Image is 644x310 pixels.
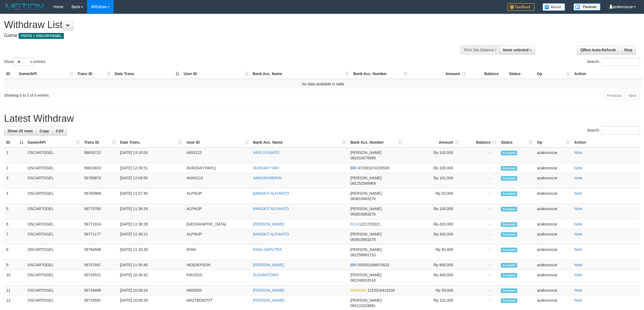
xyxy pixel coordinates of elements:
td: [DATE] 11:00:45 [118,260,184,270]
td: 56789879 [82,173,118,188]
a: Note [574,247,582,252]
a: RISKI SAPUTRA [253,247,282,252]
span: Accepted [501,298,517,303]
td: azaksroscar [535,229,572,245]
td: Rp 410,000 [405,219,461,229]
td: 56771914 [82,219,118,229]
td: [GEOGRAPHIC_DATA] [184,219,251,229]
td: OSCARTOGEL [25,270,82,285]
span: Accepted [501,222,517,227]
td: OSCARTOGEL [25,188,82,204]
span: Accepted [501,151,517,155]
th: Action [572,69,642,79]
td: 56764596 [82,245,118,260]
td: Rp 52,000 [405,188,461,204]
td: Rp 50,000 [405,245,461,260]
h1: Withdraw List [4,19,424,30]
td: - [461,204,499,219]
a: Note [574,288,582,292]
span: [PERSON_NAME] [350,176,381,180]
td: - [461,188,499,204]
span: Show 25 rows [8,129,33,133]
span: [PERSON_NAME] [350,150,381,155]
span: Accepted [501,248,517,252]
span: MANDIRI [350,288,366,292]
a: Note [574,176,582,180]
td: - [461,245,499,260]
span: Copy 081510075699 to clipboard [350,156,375,160]
td: Rp 100,000 [405,147,461,163]
td: OSCARTOGEL [25,229,82,245]
td: 9 [4,260,25,270]
h4: Game: [4,33,424,38]
a: Run Auto-Refresh [577,45,619,55]
img: panduan.png [573,3,600,11]
a: BANGKIT ALFIANTO [253,191,289,196]
span: Accepted [501,166,517,171]
td: ANAS112 [184,173,251,188]
span: Copy 1310016410104 to clipboard [367,288,395,292]
td: 56734488 [82,285,118,295]
td: Rp 800,000 [405,260,461,270]
th: Status: activate to sort column ascending [499,137,535,147]
span: CSV [56,129,64,133]
td: Rp 100,000 [405,204,461,219]
span: Copy 081252568969 to clipboard [350,181,375,186]
th: Date Trans.: activate to sort column descending [113,69,181,79]
td: 5 [4,204,25,219]
td: OSCARTOGEL [25,285,82,295]
th: ID: activate to sort column descending [4,137,25,147]
td: Rp 400,000 [405,270,461,285]
td: - [461,285,499,295]
img: MOTION_logo.png [4,3,45,11]
td: OSCARTOGEL [25,245,82,260]
td: [DATE] 11:18:30 [118,245,184,260]
span: [PERSON_NAME] [350,247,381,252]
th: Action [572,137,640,147]
span: Copy 471501074150539 to clipboard [358,166,389,170]
td: OSCARTOGEL [25,219,82,229]
td: OSCARTOGEL [25,204,82,219]
td: [DATE] 10:30:42 [118,270,184,285]
td: [DATE] 12:39:51 [118,163,184,173]
td: No data available in table [4,79,642,89]
a: Show 25 rows [4,126,36,136]
span: Accepted [501,207,517,211]
span: Accepted [501,232,517,237]
span: Copy 083815683278 to clipboard [350,212,375,216]
a: Note [574,191,582,196]
span: Copy 083815683278 to clipboard [350,237,375,242]
td: [DATE] 11:36:26 [118,219,184,229]
td: [DATE] 12:09:50 [118,173,184,188]
td: [DATE] 10:09:24 [118,285,184,295]
td: ALPINJP [184,229,251,245]
td: - [461,229,499,245]
h1: Latest Withdraw [4,113,640,124]
th: Balance: activate to sort column ascending [461,137,499,147]
span: Accepted [501,263,517,268]
a: Stop [620,45,636,55]
a: [PERSON_NAME] [253,222,284,226]
input: Search: [602,58,640,66]
a: Note [574,207,582,211]
th: Bank Acc. Number: activate to sort column ascending [348,137,405,147]
td: azaksroscar [535,188,572,204]
td: 1 [4,147,25,163]
a: [PERSON_NAME] [253,263,284,267]
th: Op: activate to sort column ascending [535,69,572,79]
a: NURZAKYYAH [253,166,279,170]
input: Search: [602,126,640,134]
span: Accepted [501,273,517,278]
span: [PERSON_NAME] [350,232,381,236]
th: Status [507,69,535,79]
td: azaksroscar [535,219,572,229]
th: Game/API: activate to sort column ascending [17,69,75,79]
th: Trans ID: activate to sort column ascending [75,69,113,79]
span: Copy 1221720321 to clipboard [359,222,380,226]
a: Note [574,222,582,226]
td: [DATE] 11:39:29 [118,204,184,219]
td: azaksroscar [535,173,572,188]
td: - [461,163,499,173]
a: CSV [52,126,67,136]
td: OSCARTOGEL [25,147,82,163]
